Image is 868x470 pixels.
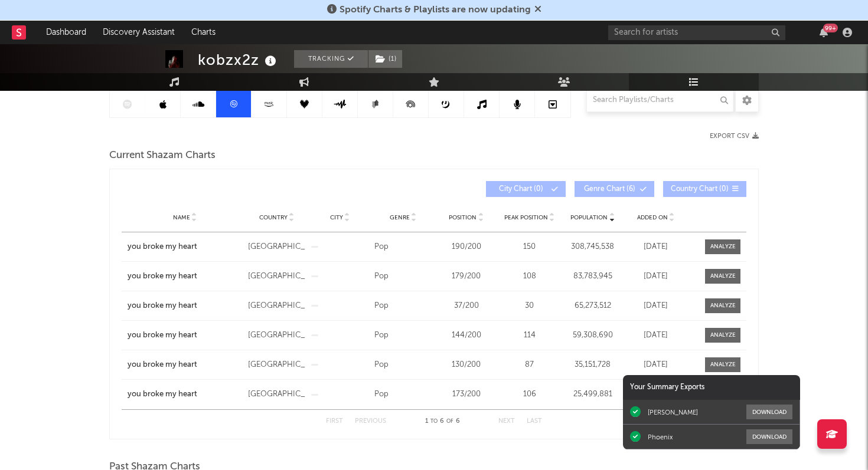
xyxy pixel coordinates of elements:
div: [GEOGRAPHIC_DATA] [248,241,305,253]
div: 35,151,728 [564,359,621,371]
div: Pop [374,241,432,253]
div: 25,499,881 [564,389,621,400]
div: [GEOGRAPHIC_DATA] [248,300,305,312]
div: Phoenix [648,433,673,441]
div: [PERSON_NAME] [648,408,698,416]
button: Genre Chart(6) [575,181,654,197]
div: [GEOGRAPHIC_DATA] [248,389,305,400]
button: 99+ [820,28,828,37]
div: Pop [374,389,432,400]
span: Added On [637,214,668,221]
a: you broke my heart [128,389,242,400]
div: 87 [501,359,558,371]
span: City Chart ( 0 ) [494,186,548,193]
div: Pop [374,330,432,341]
span: Peak Position [504,214,548,221]
div: Pop [374,300,432,312]
div: 308,745,538 [564,241,621,253]
div: 150 [501,241,558,253]
div: 37 / 200 [438,300,495,312]
div: Pop [374,359,432,371]
button: Next [498,418,515,425]
a: you broke my heart [128,241,242,253]
button: Download [746,429,792,444]
div: 173 / 200 [438,389,495,400]
div: 179 / 200 [438,271,495,282]
button: Country Chart(0) [663,181,746,197]
button: Last [527,418,542,425]
a: you broke my heart [128,271,242,282]
div: [DATE] [627,300,684,312]
span: Population [570,214,608,221]
input: Search for artists [608,25,785,40]
span: Position [449,214,477,221]
div: kobzx2z [198,50,279,70]
a: Discovery Assistant [94,21,183,44]
button: Previous [355,418,386,425]
span: Genre Chart ( 6 ) [582,186,637,193]
div: 30 [501,300,558,312]
span: Genre [390,214,410,221]
a: you broke my heart [128,359,242,371]
div: 106 [501,389,558,400]
span: Dismiss [534,5,541,15]
span: to [430,419,438,424]
div: 108 [501,271,558,282]
span: ( 1 ) [368,50,403,68]
button: Export CSV [710,133,759,140]
span: of [446,419,453,424]
div: 114 [501,330,558,341]
div: [GEOGRAPHIC_DATA] [248,330,305,341]
div: 130 / 200 [438,359,495,371]
span: Name [173,214,190,221]
button: Tracking [294,50,368,68]
span: City [330,214,343,221]
div: 83,783,945 [564,271,621,282]
button: Download [746,405,792,419]
div: 65,273,512 [564,300,621,312]
button: (1) [368,50,402,68]
div: [GEOGRAPHIC_DATA] [248,271,305,282]
a: Charts [183,21,224,44]
div: [DATE] [627,330,684,341]
button: City Chart(0) [486,181,566,197]
div: [DATE] [627,241,684,253]
span: Country [259,214,288,221]
span: Spotify Charts & Playlists are now updating [340,5,531,15]
a: you broke my heart [128,300,242,312]
div: [DATE] [627,271,684,282]
div: [GEOGRAPHIC_DATA] [248,359,305,371]
div: Pop [374,271,432,282]
div: 144 / 200 [438,330,495,341]
a: you broke my heart [128,330,242,341]
input: Search Playlists/Charts [586,88,734,112]
div: Your Summary Exports [623,375,800,400]
div: 59,308,690 [564,330,621,341]
button: First [326,418,343,425]
span: Current Shazam Charts [109,149,216,163]
span: Country Chart ( 0 ) [671,186,729,193]
div: 1 6 6 [410,415,475,429]
a: Dashboard [38,21,94,44]
div: 99 + [823,24,838,32]
div: 190 / 200 [438,241,495,253]
div: [DATE] [627,359,684,371]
